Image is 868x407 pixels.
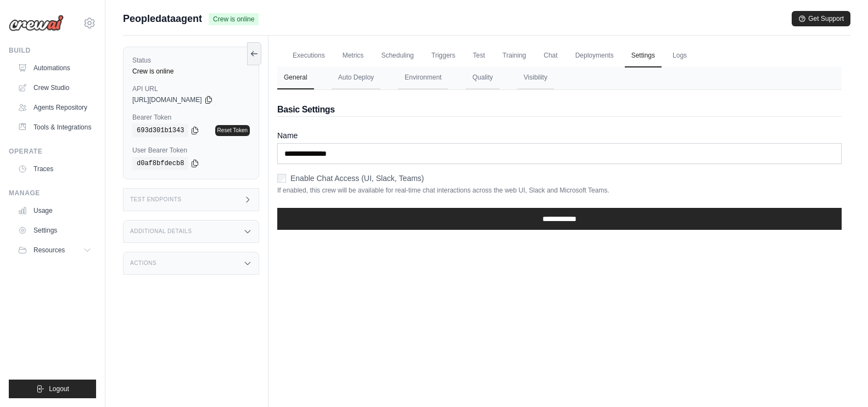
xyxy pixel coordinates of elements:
code: 693d301b1343 [132,124,188,137]
code: d0af8bfdecb8 [132,157,188,170]
div: Manage [9,189,96,197]
span: Logout [49,385,69,393]
a: Chat [537,44,564,67]
a: Test [466,44,491,67]
a: Deployments [569,44,620,67]
button: General [277,66,314,89]
label: API URL [132,84,250,93]
iframe: Chat Widget [813,354,868,407]
label: Bearer Token [132,113,250,122]
button: Resources [13,241,96,259]
nav: Tabs [277,66,842,89]
a: Settings [13,222,96,239]
a: Usage [13,202,96,219]
a: Settings [625,44,662,67]
a: Executions [286,44,332,67]
label: Status [132,56,250,65]
button: Get Support [792,11,850,26]
p: If enabled, this crew will be available for real-time chat interactions across the web UI, Slack ... [277,186,842,195]
h3: Actions [130,260,156,267]
h2: Basic Settings [277,103,842,116]
a: Training [496,44,533,67]
label: Enable Chat Access (UI, Slack, Teams) [290,173,424,184]
div: Build [9,46,96,55]
a: Tools & Integrations [13,118,96,136]
h3: Additional Details [130,228,192,235]
label: User Bearer Token [132,146,250,155]
button: Quality [466,66,499,89]
img: Logo [9,15,64,31]
a: Crew Studio [13,79,96,97]
a: Logs [666,44,693,67]
a: Metrics [336,44,371,67]
button: Environment [398,66,448,89]
a: Scheduling [374,44,420,67]
button: Auto Deploy [332,66,380,89]
span: [URL][DOMAIN_NAME] [132,95,202,104]
span: Crew is online [209,13,259,25]
label: Name [277,130,842,141]
a: Reset Token [215,125,250,136]
span: Peopledataagent [123,11,202,26]
div: Crew is online [132,67,250,76]
button: Visibility [517,66,554,89]
a: Automations [13,59,96,77]
h3: Test Endpoints [130,196,182,203]
a: Agents Repository [13,99,96,116]
div: Operate [9,147,96,156]
a: Traces [13,160,96,178]
button: Logout [9,380,96,398]
a: Triggers [425,44,462,67]
span: Resources [33,246,65,255]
